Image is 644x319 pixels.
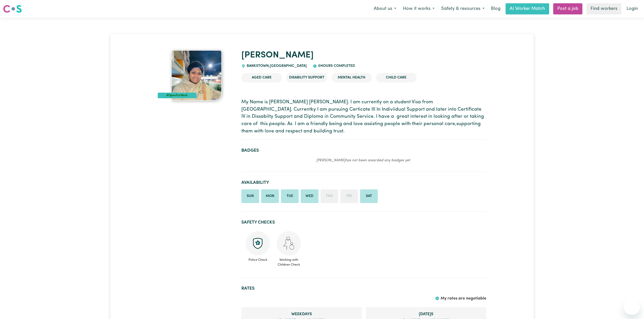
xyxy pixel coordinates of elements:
li: Aged Care [241,73,282,83]
img: Police check [246,231,270,255]
a: Post a job [553,3,582,14]
img: Working with children check [277,231,301,255]
li: Child care [376,73,417,83]
a: Find workers [586,3,621,14]
em: [PERSON_NAME] has not been awarded any badges yet. [316,158,411,162]
li: Unavailable on Friday [340,189,358,203]
button: How it works [400,4,438,14]
img: Manaini Abigail [171,50,222,101]
span: Saturday rate [370,311,482,317]
li: Unavailable on Thursday [320,189,338,203]
span: 0 hours completed [317,64,355,68]
li: Available on Monday [261,189,279,203]
a: Careseekers logo [3,3,22,15]
p: My Name is [PERSON_NAME] [PERSON_NAME]. I am currently on a student Visa from [GEOGRAPHIC_DATA]. ... [241,99,486,135]
li: Available on Wednesday [301,189,318,203]
span: Police Check [245,255,270,262]
h2: Badges [241,148,486,153]
a: AI Worker Match [506,3,549,14]
a: [PERSON_NAME] [241,51,314,60]
h2: Rates [241,286,486,291]
span: My rates are negotiable [441,296,486,301]
iframe: Button to launch messaging window [624,299,640,315]
li: Available on Sunday [241,189,259,203]
li: Available on Tuesday [281,189,299,203]
span: BANKSTOWN , [GEOGRAPHIC_DATA] [245,64,307,68]
button: About us [370,4,400,14]
li: Disability Support [286,73,327,83]
a: Login [623,3,641,14]
img: Careseekers logo [3,4,22,13]
h2: Availability [241,180,486,185]
span: Working with Children Check [276,255,301,267]
button: Safety & resources [438,4,488,14]
span: Weekday rate [245,311,358,317]
a: Blog [488,3,504,14]
a: Manaini Abigail's profile picture'#OpenForWork [158,50,235,101]
div: #OpenForWork [158,93,196,98]
li: Available on Saturday [360,189,378,203]
li: Mental Health [331,73,372,83]
h2: Safety Checks [241,220,486,225]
